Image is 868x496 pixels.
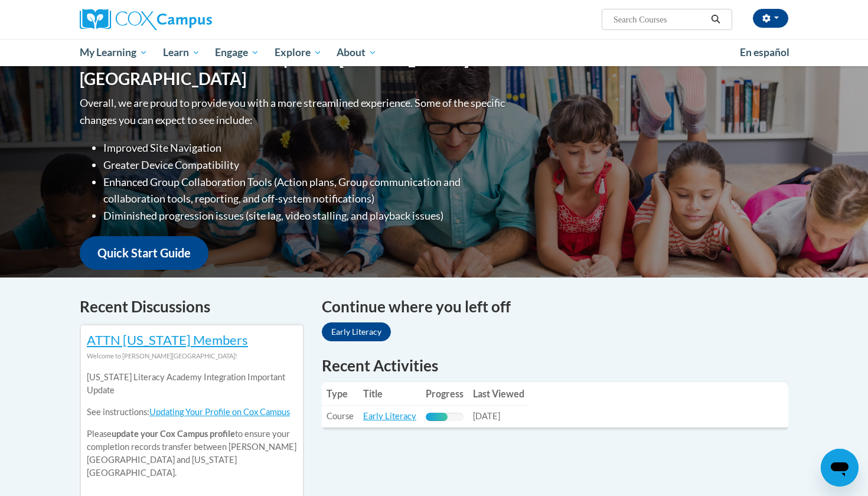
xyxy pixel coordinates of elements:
[155,39,208,66] a: Learn
[207,39,267,66] a: Engage
[103,139,508,156] li: Improved Site Navigation
[337,45,377,60] span: About
[80,9,304,30] a: Cox Campus
[421,382,468,406] th: Progress
[358,382,421,406] th: Title
[327,411,354,421] span: Course
[329,39,385,66] a: About
[363,411,416,421] a: Early Literacy
[87,350,297,363] div: Welcome to [PERSON_NAME][GEOGRAPHIC_DATA]!
[80,295,304,318] h4: Recent Discussions
[103,174,508,208] li: Enhanced Group Collaboration Tools (Action plans, Group communication and collaboration tools, re...
[87,332,248,348] a: ATTN [US_STATE] Members
[426,413,448,421] div: Progress, %
[322,295,788,318] h4: Continue where you left off
[275,45,322,60] span: Explore
[87,406,297,419] p: See instructions:
[80,49,508,89] h1: Welcome to the new and improved [PERSON_NAME][GEOGRAPHIC_DATA]
[468,382,529,406] th: Last Viewed
[821,449,859,487] iframe: Button to launch messaging window
[80,45,148,60] span: My Learning
[215,45,259,60] span: Engage
[80,236,208,270] a: Quick Start Guide
[149,407,290,417] a: Updating Your Profile on Cox Campus
[732,40,797,65] a: En español
[612,12,707,27] input: Search Courses
[103,156,508,174] li: Greater Device Compatibility
[322,322,391,341] a: Early Literacy
[163,45,200,60] span: Learn
[753,9,788,28] button: Account Settings
[62,39,806,66] div: Main menu
[707,12,725,27] button: Search
[112,429,235,439] b: update your Cox Campus profile
[80,9,212,30] img: Cox Campus
[87,371,297,397] p: [US_STATE] Literacy Academy Integration Important Update
[473,411,500,421] span: [DATE]
[267,39,329,66] a: Explore
[322,355,788,376] h1: Recent Activities
[87,363,297,488] div: Please to ensure your completion records transfer between [PERSON_NAME][GEOGRAPHIC_DATA] and [US_...
[740,46,789,58] span: En español
[322,382,358,406] th: Type
[80,94,508,129] p: Overall, we are proud to provide you with a more streamlined experience. Some of the specific cha...
[103,207,508,224] li: Diminished progression issues (site lag, video stalling, and playback issues)
[72,39,155,66] a: My Learning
